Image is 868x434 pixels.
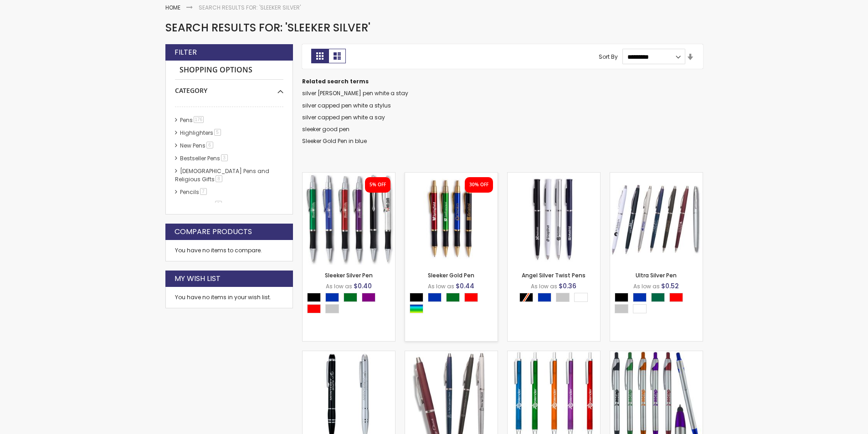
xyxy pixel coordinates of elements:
span: 2 [215,201,222,208]
div: Select A Color [519,293,592,304]
strong: My Wish List [175,274,221,284]
div: Purple [362,293,375,302]
a: Sleeker Gold Pen in blue [302,137,367,145]
div: Red [464,293,478,302]
div: Blue [325,293,339,302]
a: sleeker good pen [302,125,349,133]
a: Angel Silver Twist Pens [522,271,586,279]
span: 6 [206,142,213,148]
span: As low as [428,282,454,290]
a: New Pens6 [178,142,216,149]
img: Sleeker Silver Pen [303,173,395,265]
span: As low as [633,282,660,290]
div: You have no items in your wish list. [175,294,283,301]
span: $0.44 [456,281,474,291]
a: Sleeker Gold Pen [405,172,498,180]
a: Sleeker Silver Pen [325,271,373,279]
strong: Grid [311,49,329,63]
div: Silver [615,304,628,313]
span: $0.52 [661,281,679,291]
div: Blue [633,293,647,302]
div: Green [446,293,460,302]
div: Blue [428,293,442,302]
dt: Related search terms [302,78,703,85]
div: White [633,304,647,313]
a: Orlando Trans Click Stick Pen w/Silver Trim [508,351,600,358]
div: Select A Color [307,293,395,316]
div: Black [410,293,423,302]
div: White [574,293,588,302]
div: Select A Color [410,293,498,316]
img: Angel Silver Twist Pens [508,173,600,265]
a: Pencils7 [178,188,210,196]
span: 3 [221,154,228,161]
div: Green [344,293,357,302]
span: As low as [531,282,557,290]
span: $0.40 [354,281,372,291]
strong: Search results for: 'sleeker silver' [199,4,301,11]
strong: Compare Products [175,227,252,237]
a: Ultra Silver Pen [610,172,703,180]
span: 7 [200,188,207,195]
img: Sleeker Gold Pen [405,173,498,265]
div: Red [307,304,321,313]
a: Bestseller Pens3 [178,154,231,162]
div: 30% OFF [469,182,488,188]
a: [DEMOGRAPHIC_DATA] Pens and Religious Gifts8 [175,167,269,183]
div: Dark Green [651,293,665,302]
div: Silver [556,293,570,302]
label: Sort By [599,53,618,61]
div: Category [175,80,283,95]
a: Sleeker Silver Pen [303,172,395,180]
div: Red [669,293,683,302]
strong: Shopping Options [175,61,283,80]
a: Ultra Silver Church Event Pens [405,351,498,358]
a: Ultra Silver Pen [636,271,677,279]
a: Angel Silver Twist Pens [508,172,600,180]
span: As low as [326,282,352,290]
div: Black [307,293,321,302]
span: 8 [216,175,222,182]
a: silver [PERSON_NAME] pen white a stay [302,89,408,97]
a: Home [165,4,180,11]
span: 176 [194,116,204,123]
a: Sleeker Gold Pen [428,271,474,279]
div: Select A Color [615,293,703,316]
strong: Filter [175,47,197,57]
div: Silver [325,304,339,313]
div: Blue [538,293,551,302]
span: $0.36 [559,281,576,291]
a: Pens176 [178,116,207,124]
img: Ultra Silver Pen [610,173,703,265]
a: Slim Jen Silver Stylus [610,351,703,358]
div: You have no items to compare. [165,240,293,261]
div: 5% OFF [370,182,386,188]
span: Search results for: 'sleeker silver' [165,20,370,35]
span: 5 [214,129,221,136]
a: silver capped pen white a stylus [302,102,391,109]
a: hp-featured2 [178,201,225,209]
div: Assorted [410,304,423,313]
a: Highlighters5 [178,129,224,137]
a: silver capped pen white a say [302,113,385,121]
div: Black [615,293,628,302]
a: Vertex Pen [303,351,395,358]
